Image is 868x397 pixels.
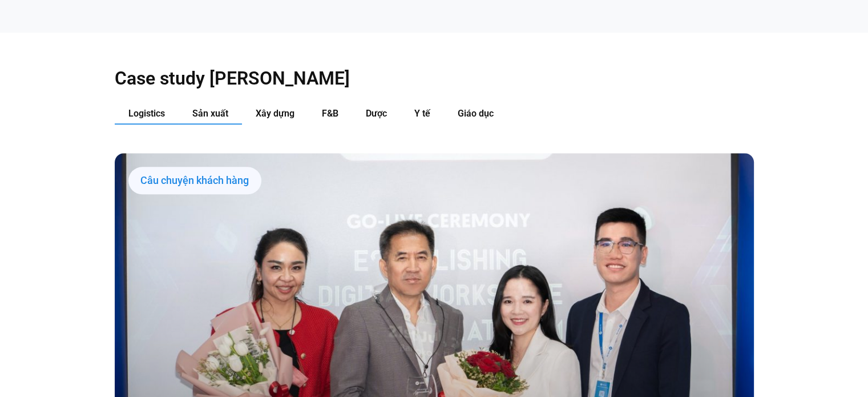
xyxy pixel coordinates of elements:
[128,108,165,119] span: Logistics
[322,108,338,119] span: F&B
[115,67,754,90] h2: Case study [PERSON_NAME]
[192,108,228,119] span: Sản xuất
[366,108,387,119] span: Dược
[414,108,430,119] span: Y tế
[128,167,261,194] div: Câu chuyện khách hàng
[458,108,494,119] span: Giáo dục
[256,108,294,119] span: Xây dựng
